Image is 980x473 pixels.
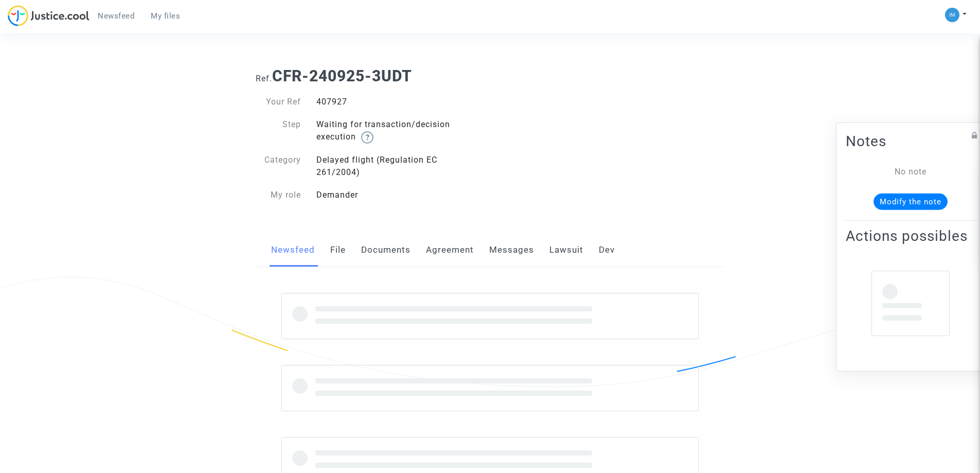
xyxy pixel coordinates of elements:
div: Step [248,118,309,144]
div: Category [248,154,309,179]
img: help.svg [361,131,373,144]
span: Newsfeed [98,11,134,21]
div: Demander [309,189,490,201]
a: My files [142,8,188,24]
div: 407927 [309,96,490,108]
a: Newsfeed [271,233,315,267]
div: My role [248,189,309,201]
a: Agreement [426,233,474,267]
a: Lawsuit [549,233,583,267]
span: My files [151,11,180,21]
img: a105443982b9e25553e3eed4c9f672e7 [945,8,959,22]
div: No note [861,165,960,178]
h2: Actions possibles [846,226,975,244]
h2: Notes [846,132,975,150]
a: Documents [361,233,411,267]
a: Dev [599,233,615,267]
div: Waiting for transaction/decision execution [309,118,490,144]
b: CFR-240925-3UDT [272,67,412,85]
button: Modify the note [874,193,948,209]
img: jc-logo.svg [8,5,90,26]
a: Messages [489,233,534,267]
a: File [330,233,346,267]
a: Newsfeed [90,8,142,24]
div: Your Ref [248,96,309,108]
div: Delayed flight (Regulation EC 261/2004) [309,154,490,179]
span: Ref. [256,74,272,83]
